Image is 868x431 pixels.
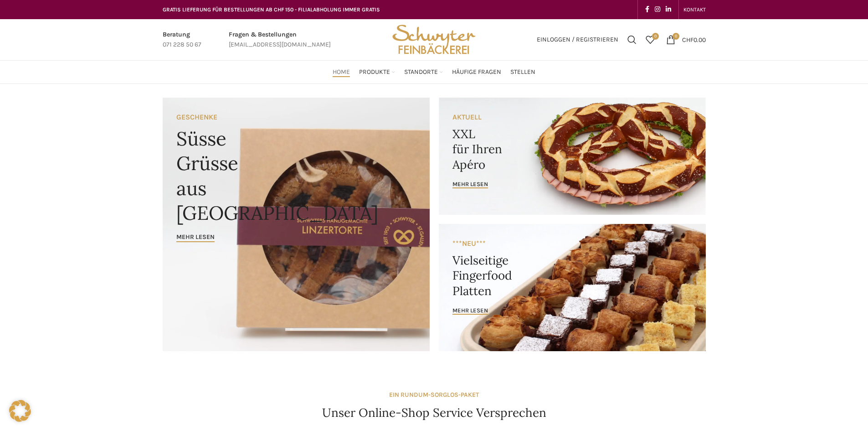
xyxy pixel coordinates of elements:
[532,31,623,49] a: Einloggen / Registrieren
[404,63,443,81] a: Standorte
[683,0,706,19] a: KONTAKT
[439,224,706,351] a: Banner link
[642,3,652,16] a: Facebook social link
[163,98,430,351] a: Banner link
[163,30,201,50] a: Infobox link
[359,63,395,81] a: Produkte
[682,36,693,43] span: CHF
[673,33,679,40] span: 0
[623,31,641,49] a: Suchen
[163,6,380,13] span: GRATIS LIEFERUNG FÜR BESTELLUNGEN AB CHF 150 - FILIALABHOLUNG IMMER GRATIS
[682,36,706,43] bdi: 0.00
[333,63,350,81] a: Home
[229,30,331,50] a: Infobox link
[439,98,706,215] a: Banner link
[510,63,535,81] a: Stellen
[641,31,659,49] a: 0
[389,35,478,43] a: Site logo
[663,3,674,16] a: Linkedin social link
[652,3,663,16] a: Instagram social link
[389,19,478,60] img: Bäckerei Schwyter
[537,36,618,43] span: Einloggen / Registrieren
[333,68,350,77] span: Home
[641,31,659,49] div: Meine Wunschliste
[404,68,438,77] span: Standorte
[359,68,390,77] span: Produkte
[679,0,710,19] div: Secondary navigation
[683,6,706,13] span: KONTAKT
[322,405,546,421] h4: Unser Online-Shop Service Versprechen
[158,63,710,81] div: Main navigation
[652,33,659,40] span: 0
[510,68,535,77] span: Stellen
[662,31,710,49] a: 0 CHF0.00
[389,391,479,399] strong: EIN RUNDUM-SORGLOS-PAKET
[452,63,501,81] a: Häufige Fragen
[452,68,501,77] span: Häufige Fragen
